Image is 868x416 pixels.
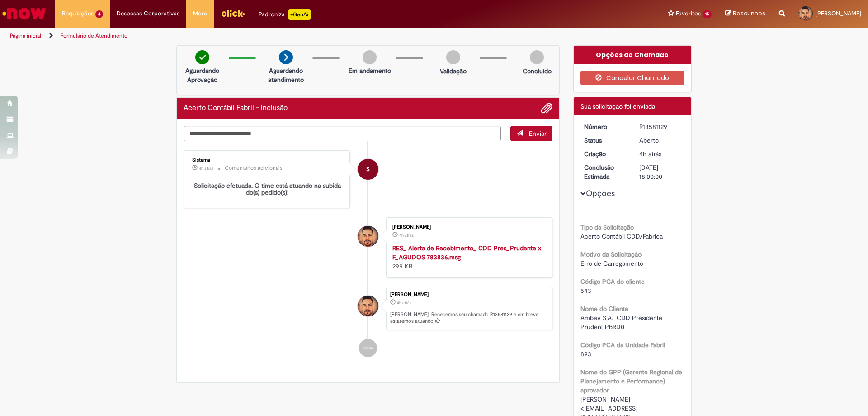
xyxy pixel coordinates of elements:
div: Opções do Chamado [574,46,692,64]
p: +GenAi [288,9,311,20]
div: Aberto [639,136,681,145]
span: Erro de Carregamento [580,259,643,268]
img: img-circle-grey.png [446,50,460,64]
b: Tipo da Solicitação [580,223,634,231]
b: Código PCA do cliente [580,277,645,286]
img: check-circle-green.png [195,50,209,64]
img: click_logo_yellow_360x200.png [221,6,245,20]
b: Solicitação efetuada. O time está atuando na subida do(s) pedido(s)! [194,182,343,196]
span: 893 [580,350,591,358]
div: Padroniza [259,9,311,20]
div: Gabriel Araujo Batista [358,226,378,247]
span: 4h atrás [639,150,661,158]
small: Comentários adicionais [225,164,283,172]
span: 4h atrás [397,300,411,306]
span: Enviar [529,129,547,138]
ul: Histórico de tíquete [184,141,552,366]
button: Enviar [510,126,552,141]
time: 30/09/2025 12:00:37 [199,166,213,171]
div: R13581129 [639,122,681,131]
ul: Trilhas de página [7,28,572,44]
button: Cancelar Chamado [580,71,685,85]
b: Nome do Cliente [580,305,628,313]
b: Nome do GPP (Gerente Regional de Planejamento e Performance) aprovador [580,368,682,394]
span: Favoritos [676,9,701,18]
span: More [193,9,207,18]
div: 299 KB [392,244,543,271]
div: [PERSON_NAME] [392,225,543,230]
a: Formulário de Atendimento [61,32,127,39]
span: 543 [580,287,591,295]
img: img-circle-grey.png [530,50,544,64]
img: img-circle-grey.png [363,50,377,64]
div: Gabriel Araujo Batista [358,296,378,316]
b: Motivo da Solicitação [580,250,642,258]
span: Ambev S.A. CDD Presidente Prudent PBRD0 [580,314,664,331]
a: Rascunhos [725,10,765,18]
button: Adicionar anexos [541,102,552,114]
img: arrow-next.png [279,50,293,64]
dt: Número [577,122,633,131]
span: Despesas Corporativas [117,9,179,18]
a: Página inicial [10,32,41,39]
span: 15 [703,10,712,18]
dt: Status [577,136,633,145]
time: 30/09/2025 12:00:27 [397,300,411,306]
span: 4h atrás [399,233,414,238]
p: Concluído [523,67,552,76]
a: RES_ Alerta de Recebimento_ CDD Pres_Prudente x F_AGUDOS 783836.msg [392,244,541,261]
p: [PERSON_NAME]! Recebemos seu chamado R13581129 e em breve estaremos atuando. [390,311,547,325]
span: Rascunhos [733,9,765,18]
h2: Acerto Contábil Fabril - Inclusão Histórico de tíquete [184,104,288,112]
span: Requisições [62,9,94,18]
li: Gabriel Araujo Batista [184,287,552,330]
span: 4 [95,10,103,18]
div: System [358,159,378,180]
div: 30/09/2025 12:00:27 [639,149,681,158]
p: Validação [440,67,467,76]
time: 30/09/2025 12:00:27 [639,150,661,158]
dt: Criação [577,149,633,158]
img: ServiceNow [1,5,47,23]
dt: Conclusão Estimada [577,163,633,181]
span: Sua solicitação foi enviada [580,102,655,110]
span: 4h atrás [199,166,213,171]
b: Código PCA da Unidade Fabril [580,341,665,349]
div: [DATE] 18:00:00 [639,163,681,181]
span: S [366,158,370,180]
p: Aguardando atendimento [264,66,308,84]
span: Acerto Contábil CDD/Fabrica [580,232,663,240]
span: [PERSON_NAME] [816,10,861,17]
p: Em andamento [349,66,391,75]
div: Sistema [192,158,343,163]
time: 30/09/2025 12:00:24 [399,233,414,238]
div: [PERSON_NAME] [390,292,547,297]
p: Aguardando Aprovação [180,66,224,84]
textarea: Digite sua mensagem aqui... [184,126,501,141]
